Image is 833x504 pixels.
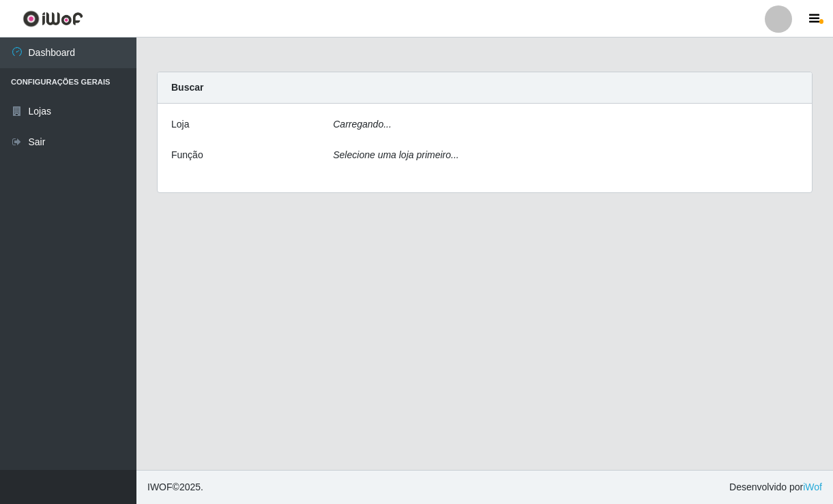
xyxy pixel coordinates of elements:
[147,480,203,494] span: © 2025 .
[171,148,203,162] label: Função
[333,149,458,160] i: Selecione uma loja primeiro...
[729,480,822,494] span: Desenvolvido por
[147,481,173,492] span: IWOF
[333,119,392,130] i: Carregando...
[23,10,83,27] img: CoreUI Logo
[171,117,189,132] label: Loja
[803,481,822,492] a: iWof
[171,82,203,93] strong: Buscar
